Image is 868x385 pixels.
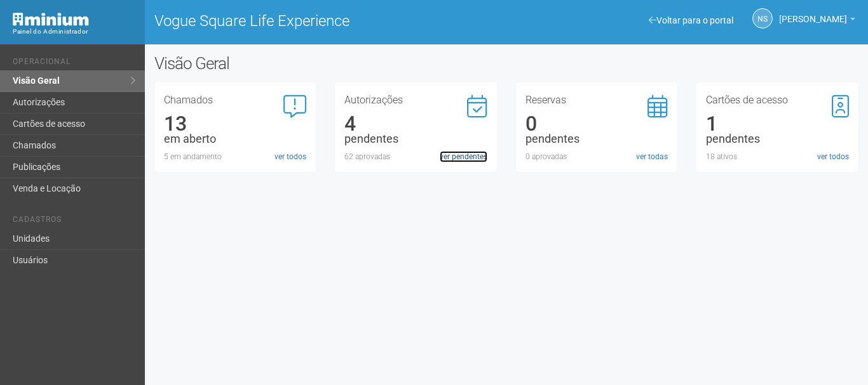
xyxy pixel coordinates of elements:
a: ver todas [636,151,668,162]
span: Nicolle Silva [779,2,847,24]
div: 4 [344,118,487,129]
h2: Visão Geral [154,54,437,73]
div: 62 aprovadas [344,151,487,162]
img: Minium [13,13,89,26]
div: pendentes [344,133,487,145]
div: Painel do Administrador [13,26,135,37]
h1: Vogue Square Life Experience [154,13,497,29]
div: 0 aprovadas [526,151,668,162]
a: Voltar para o portal [649,15,733,25]
h3: Chamados [164,95,307,105]
li: Cadastros [13,215,135,228]
a: ver todos [275,151,306,162]
h3: Cartões de acesso [706,95,849,105]
a: NS [752,8,773,29]
div: 5 em andamento [164,151,307,162]
a: ver todos [817,151,849,162]
a: [PERSON_NAME] [779,16,855,26]
div: em aberto [164,133,307,145]
li: Operacional [13,57,135,70]
div: 18 ativos [706,151,849,162]
a: ver pendentes [440,151,487,162]
div: 13 [164,118,307,129]
div: pendentes [706,133,849,145]
div: 0 [526,118,668,129]
div: 1 [706,118,849,129]
h3: Reservas [526,95,668,105]
h3: Autorizações [344,95,487,105]
div: pendentes [526,133,668,145]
